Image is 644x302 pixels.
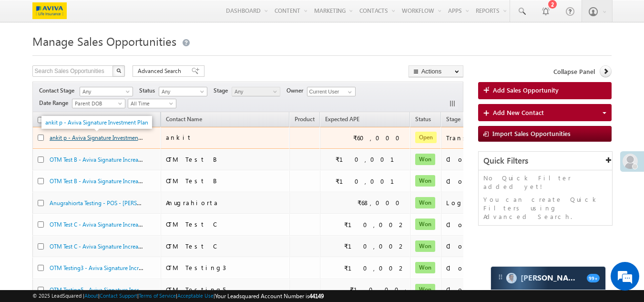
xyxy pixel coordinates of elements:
[38,117,44,123] input: Check all records
[493,108,544,116] span: Add New Contact
[409,65,463,77] button: Actions
[215,292,324,300] span: Your Leadsquared Account Number is
[492,129,571,137] span: Import Sales Opportunities
[50,220,181,228] a: OTM Test C - Aviva Signature Increasing Income Plan
[415,262,435,273] span: Won
[12,88,174,226] textarea: Type your message and hit 'Enter'
[415,284,435,295] span: Won
[483,174,608,191] p: No Quick Filter added yet!
[336,155,406,164] div: ₹10,001
[344,220,406,229] div: ₹10,002
[139,86,159,95] span: Status
[441,114,465,126] a: Stage
[50,198,166,207] a: Anugrahiorta Testing - POS - [PERSON_NAME]
[130,234,173,247] em: Start Chat
[50,177,181,185] a: OTM Test B - Aviva Signature Increasing Income Plan
[415,219,435,230] span: Won
[553,67,595,76] span: Collapse Panel
[32,292,324,301] span: © 2025 LeadSquared | | | | |
[232,87,277,96] span: Any
[128,99,174,108] span: All Time
[177,292,214,299] a: Acceptable Use
[483,195,608,221] p: You can create Quick Filters using Advanced Search.
[50,242,181,250] a: OTM Test C - Aviva Signature Increasing Income Plan
[50,155,181,163] a: OTM Test B - Aviva Signature Increasing Income Plan
[350,285,406,294] div: ₹10,004
[336,177,406,186] div: ₹10,001
[587,274,600,282] span: 99+
[166,220,215,228] span: OTM Test C
[166,285,225,293] span: OTM Testing5
[479,152,613,170] div: Quick Filters
[415,240,435,252] span: Won
[166,155,217,163] span: OTM Test B
[295,115,315,123] span: Product
[80,87,133,96] a: Any
[446,134,542,142] div: Transfer to Athena Failed
[286,86,307,95] span: Owner
[128,99,176,108] a: All Time
[159,87,207,96] a: Any
[446,198,542,207] div: Login Successful
[50,133,153,141] a: ankit p - Aviva Signature Investment Plan
[491,266,606,290] div: carter-dragCarter[PERSON_NAME]99+
[161,114,207,126] span: Contact Name
[50,263,187,271] a: OTM Testing3 - Aviva Signature Increasing Income Plan
[232,87,280,96] a: Any
[344,242,406,250] div: ₹10,002
[50,50,160,62] div: Chat with us now
[415,132,437,143] span: Open
[156,5,179,28] div: Minimize live chat window
[446,285,542,294] div: Closed - Won
[320,114,364,126] a: Expected APE
[343,87,355,97] a: Show All Items
[358,198,406,207] div: ₹68,000
[138,67,184,75] span: Advanced Search
[410,114,436,126] a: Status
[415,175,435,187] span: Won
[415,197,435,208] span: Won
[446,242,542,250] div: Closed - Won
[506,273,517,283] img: Carter
[72,99,122,108] span: Parent DOB
[100,292,137,299] a: Contact Support
[84,292,98,299] a: About
[446,264,542,272] div: Closed - Won
[166,242,215,250] span: OTM Test C
[39,86,78,95] span: Contact Stage
[45,119,148,126] a: ankit p - Aviva Signature Investment Plan
[32,2,67,19] img: Custom Logo
[166,263,226,271] span: OTM Testing3
[214,86,232,95] span: Stage
[325,115,359,123] span: Expected APE
[32,33,176,49] span: Manage Sales Opportunities
[16,50,40,62] img: d_60004797649_company_0_60004797649
[344,264,406,272] div: ₹10,002
[493,86,559,94] span: Add Sales Opportunity
[446,155,542,164] div: Closed - Won
[116,68,121,73] img: Search
[497,273,504,281] img: carter-drag
[139,292,176,299] a: Terms of Service
[307,87,356,96] input: Type to Search
[80,87,130,96] span: Any
[50,285,187,293] a: OTM Testing5 - Aviva Signature Increasing Income Plan
[39,99,72,107] span: Date Range
[166,177,217,185] span: OTM Test B
[446,115,460,123] span: Stage
[446,177,542,186] div: Closed - Won
[72,99,125,108] a: Parent DOB
[166,133,192,141] span: ankit
[309,292,324,300] span: 44149
[353,134,406,142] div: ₹60,000
[159,87,204,96] span: Any
[415,154,435,165] span: Won
[478,82,612,99] a: Add Sales Opportunity
[166,198,219,207] span: Anugrahiorta
[446,220,542,229] div: Closed - Won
